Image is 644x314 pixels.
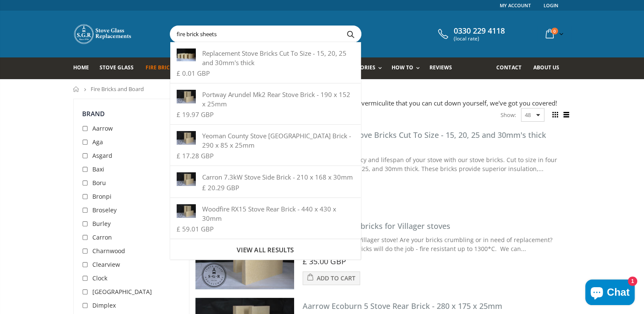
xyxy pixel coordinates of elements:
span: £ 0.01 GBP [177,69,210,77]
span: Charnwood [92,247,125,255]
span: Aga [92,138,103,146]
button: Add to Cart [303,271,360,285]
span: Fire Bricks [146,64,176,71]
div: Replacement Stove Bricks Cut To Size - 15, 20, 25 and 30mm's thick [177,49,354,67]
span: Fire Bricks and Board [91,85,144,93]
span: 0 [551,28,558,34]
div: Woodfire RX15 Stove Rear Brick - 440 x 430 x 30mm [177,204,354,223]
a: About us [533,57,565,79]
span: How To [392,64,413,71]
span: Burley [92,220,111,228]
span: Brand [82,109,105,118]
a: Home [73,86,80,92]
input: Search your stove brand... [170,26,456,42]
span: Clock [92,274,107,282]
a: Reviews [429,57,458,79]
span: Add to Cart [317,274,355,282]
span: Grid view [551,110,560,120]
span: Show: [501,108,516,122]
span: £ 35.00 GBP [303,256,346,266]
span: £ 19.97 GBP [177,110,214,119]
div: Whether you want cut to size stove bricks or a sheet of vermiculite that you can cut down yoursel... [200,99,571,108]
inbox-online-store-chat: Shopify online store chat [583,280,637,307]
span: Stove Glass [100,64,134,71]
span: About us [533,64,559,71]
div: Increase the efficiency and lifespan of your stove with our stove bricks. Cut to size in four thi... [303,155,567,173]
span: Contact [496,64,521,71]
span: List view [562,110,571,120]
span: Boru [92,179,106,187]
span: Baxi [92,165,104,173]
span: Clearview [92,260,120,268]
div: Carron 7.3kW Stove Side Brick - 210 x 168 x 30mm [177,172,354,182]
span: (local rate) [454,36,505,42]
a: 0 [542,26,565,42]
a: Accessories [341,57,386,79]
img: Stove Glass Replacement [73,23,133,45]
button: Search [341,26,360,42]
a: Contact [496,57,527,79]
span: Asgard [92,151,112,160]
span: 0330 229 4118 [454,26,505,36]
span: £ 59.01 GBP [177,225,214,233]
a: Home [73,57,95,79]
a: Fire Bricks [146,57,183,79]
span: Reviews [429,64,452,71]
span: Bronpi [92,192,112,200]
div: Portway Arundel Mk2 Rear Stove Brick - 190 x 152 x 25mm [177,90,354,108]
a: Aarrow Ecoburn 5 Stove Rear Brick - 280 x 175 x 25mm [303,301,502,311]
span: Carron [92,233,112,241]
a: How To [392,57,424,79]
span: Aarrow [92,124,113,132]
span: Broseley [92,206,117,214]
div: Perfect to line your Villager stove! Are your bricks crumbling or in need of replacement? These v... [303,235,567,253]
span: £ 20.29 GBP [202,183,239,192]
span: Home [73,64,89,71]
span: [GEOGRAPHIC_DATA] [92,288,152,296]
a: 3 - 4.5" x 9" fire bricks for Villager stoves [303,221,450,231]
span: £ 17.28 GBP [177,151,214,160]
a: Replacement Stove Bricks Cut To Size - 15, 20, 25 and 30mm's thick [303,130,546,140]
a: Stove Glass [100,57,140,79]
a: 0330 229 4118 (local rate) [436,26,505,42]
span: View all results [237,245,294,254]
span: Dimplex [92,301,116,309]
div: Yeoman County Stove [GEOGRAPHIC_DATA] Brick - 290 x 85 x 25mm [177,131,354,150]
